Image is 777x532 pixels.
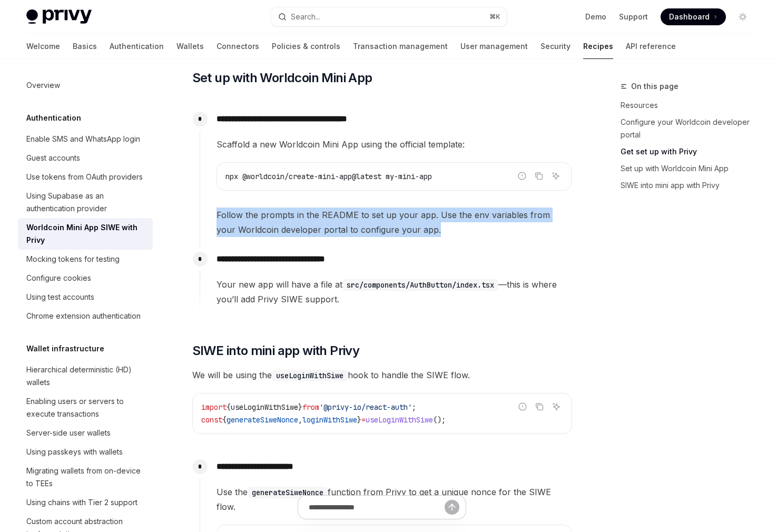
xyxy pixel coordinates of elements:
a: Welcome [26,34,60,59]
button: Toggle dark mode [734,8,751,25]
a: Demo [585,12,606,22]
span: useLoginWithSiwe [366,415,433,425]
span: Scaffold a new Worldcoin Mini App using the official template: [217,137,572,152]
span: We will be using the hook to handle the SIWE flow. [192,368,572,382]
a: Guest accounts [18,149,153,168]
a: Using Supabase as an authentication provider [18,186,153,218]
a: Basics [73,34,97,59]
button: Copy the contents from the code block [533,400,546,413]
a: Transaction management [353,34,448,59]
button: Report incorrect code [516,400,529,413]
div: Server-side user wallets [26,427,111,439]
a: SIWE into mini app with Privy [621,177,760,194]
a: Chrome extension authentication [18,307,153,326]
a: Support [619,12,648,22]
span: { [222,415,227,425]
span: Dashboard [669,12,710,22]
code: useLoginWithSiwe [272,370,348,381]
a: Hierarchical deterministic (HD) wallets [18,360,153,392]
a: Use tokens from OAuth providers [18,168,153,186]
button: Copy the contents from the code block [532,169,546,183]
div: Mocking tokens for testing [26,253,120,265]
a: Connectors [217,34,259,59]
span: const [201,415,222,425]
div: Using passkeys with wallets [26,446,123,458]
a: User management [460,34,528,59]
button: Open search [271,7,507,26]
a: Using passkeys with wallets [18,442,153,461]
h5: Authentication [26,112,81,124]
span: generateSiweNonce [227,415,298,425]
span: useLoginWithSiwe [231,402,298,412]
a: Authentication [110,34,164,59]
a: Using test accounts [18,288,153,307]
input: Ask a question... [309,496,445,519]
a: Overview [18,76,153,95]
div: Configure cookies [26,272,91,284]
code: src/components/AuthButton/index.tsx [342,279,498,291]
span: On this page [631,80,678,93]
span: SIWE into mini app with Privy [192,342,360,359]
span: Your new app will have a file at —this is where you’ll add Privy SIWE support. [217,277,572,307]
span: = [361,415,366,425]
span: Set up with Worldcoin Mini App [192,70,372,86]
a: Using chains with Tier 2 support [18,493,153,512]
span: npx @worldcoin/create-mini-app@latest my-mini-app [225,172,432,181]
span: , [298,415,302,425]
a: Worldcoin Mini App SIWE with Privy [18,218,153,250]
div: Search... [291,11,320,23]
div: Overview [26,79,60,92]
a: Configure cookies [18,269,153,288]
a: Enabling users or servers to execute transactions [18,392,153,423]
a: Enable SMS and WhatsApp login [18,130,153,149]
a: API reference [626,34,676,59]
div: Using chains with Tier 2 support [26,496,137,509]
a: Policies & controls [272,34,340,59]
button: Ask AI [549,169,563,183]
span: (); [433,415,446,425]
div: Hierarchical deterministic (HD) wallets [26,363,146,389]
a: Get set up with Privy [621,143,760,160]
a: Dashboard [661,8,726,25]
div: Using Supabase as an authentication provider [26,190,146,215]
a: Configure your Worldcoin developer portal [621,114,760,143]
span: } [298,402,302,412]
div: Chrome extension authentication [26,310,141,322]
span: } [357,415,361,425]
h5: Wallet infrastructure [26,342,104,355]
div: Guest accounts [26,152,80,164]
a: Wallets [176,34,204,59]
span: import [201,402,227,412]
a: Recipes [583,34,613,59]
button: Send message [445,500,459,515]
div: Enable SMS and WhatsApp login [26,133,140,145]
div: Worldcoin Mini App SIWE with Privy [26,221,146,247]
a: Set up with Worldcoin Mini App [621,160,760,177]
span: Use the function from Privy to get a unique nonce for the SIWE flow. [217,485,572,514]
span: loginWithSiwe [302,415,357,425]
button: Ask AI [549,400,563,413]
a: Mocking tokens for testing [18,250,153,269]
a: Migrating wallets from on-device to TEEs [18,461,153,493]
div: Use tokens from OAuth providers [26,171,143,183]
div: Migrating wallets from on-device to TEEs [26,465,146,490]
span: Follow the prompts in the README to set up your app. Use the env variables from your Worldcoin de... [217,208,572,237]
a: Resources [621,97,760,114]
div: Using test accounts [26,291,94,303]
span: from [302,402,319,412]
code: generateSiweNonce [248,487,328,498]
span: ; [412,402,416,412]
span: '@privy-io/react-auth' [319,402,412,412]
a: Security [540,34,571,59]
span: ⌘ K [489,13,500,21]
img: light logo [26,9,92,24]
button: Report incorrect code [515,169,529,183]
div: Enabling users or servers to execute transactions [26,395,146,420]
span: { [227,402,231,412]
a: Server-side user wallets [18,423,153,442]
